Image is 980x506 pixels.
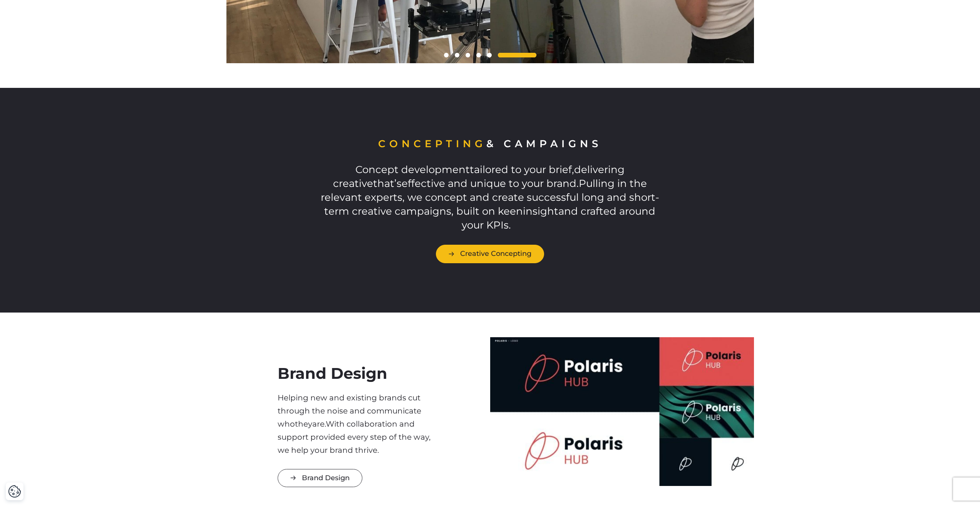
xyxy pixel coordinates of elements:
a: Creative Concepting [436,245,544,263]
span: Pulling in the relevant experts, we concept and create successful long and short-term creative ca... [321,177,659,217]
span: and crafted around your KPIs. [462,205,656,231]
span: they [295,419,312,429]
span: effective and unique to your brand. [402,177,579,190]
span: are. [312,419,326,429]
span: With c [326,419,351,429]
span: that’s [373,177,402,190]
span: Concept development [355,163,470,176]
img: creative-services-brand [490,337,754,486]
span: ollaboration and support provided every step of the way, we help your brand thrive. [278,419,431,455]
span: Concepting [378,138,486,150]
a: Brand Design [278,469,362,487]
span: Helping new and existing brands cut through the noise and communicate who [278,393,421,429]
h2: & Campaigns [316,137,664,151]
span: insight [523,205,558,217]
button: Cookie Settings [8,485,21,498]
span: tailored to your brief, [321,163,659,231]
h2: Brand Design [278,362,439,385]
img: Revisit consent button [8,485,21,498]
